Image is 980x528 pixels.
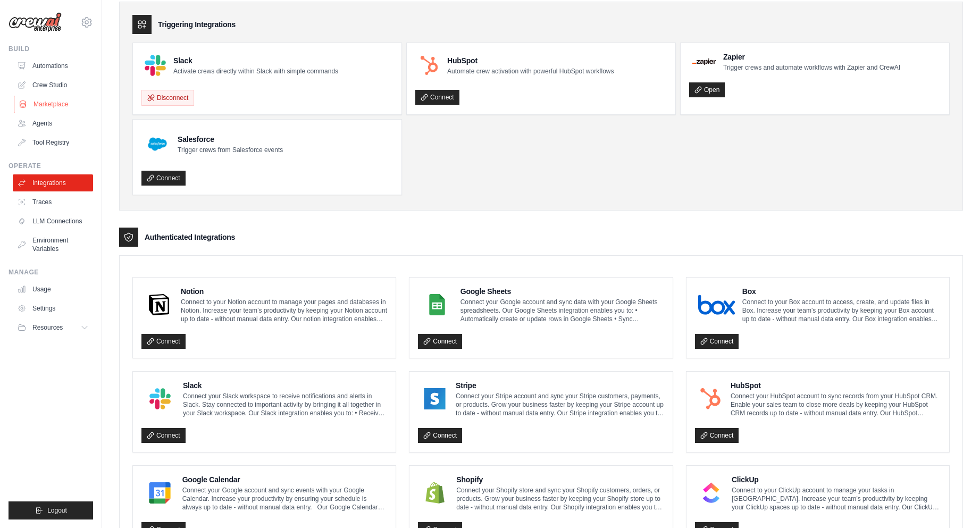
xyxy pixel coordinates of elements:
h4: Shopify [456,474,664,485]
a: Open [689,82,725,97]
div: Operate [9,162,93,170]
a: Connect [695,334,739,349]
h4: Salesforce [178,134,283,145]
a: Connect [418,428,462,443]
h4: HubSpot [447,55,614,66]
p: Connect your HubSpot account to sync records from your HubSpot CRM. Enable your sales team to clo... [731,392,941,417]
a: Connect [141,428,186,443]
img: HubSpot Logo [418,55,440,76]
p: Automate crew activation with powerful HubSpot workflows [447,67,614,76]
img: Box Logo [698,294,735,315]
a: Tool Registry [13,134,93,151]
img: Salesforce Logo [145,131,170,157]
p: Connect your Google account and sync data with your Google Sheets spreadsheets. Our Google Sheets... [460,298,664,323]
p: Connect your Google account and sync events with your Google Calendar. Increase your productivity... [182,486,388,512]
a: Automations [13,57,93,74]
h4: Google Calendar [182,474,388,485]
a: Settings [13,300,93,317]
img: HubSpot Logo [698,388,723,409]
a: Connect [141,334,186,349]
h4: Google Sheets [460,286,664,297]
a: Marketplace [14,96,94,113]
a: Connect [418,334,462,349]
a: Usage [13,281,93,298]
a: Environment Variables [13,232,93,257]
p: Connect your Slack workspace to receive notifications and alerts in Slack. Stay connected to impo... [183,392,387,417]
img: Shopify Logo [421,482,449,504]
h4: HubSpot [731,380,941,391]
a: Agents [13,115,93,132]
img: Stripe Logo [421,388,448,409]
p: Connect to your Notion account to manage your pages and databases in Notion. Increase your team’s... [181,298,387,323]
span: Logout [47,506,67,515]
p: Activate crews directly within Slack with simple commands [173,67,338,76]
h3: Triggering Integrations [158,19,236,30]
p: Connect your Stripe account and sync your Stripe customers, payments, or products. Grow your busi... [456,392,664,417]
p: Trigger crews and automate workflows with Zapier and CrewAI [723,63,900,72]
button: Logout [9,501,93,519]
img: Slack Logo [145,55,166,76]
h4: Box [742,286,941,297]
h3: Authenticated Integrations [145,232,235,242]
button: Resources [13,319,93,336]
h4: ClickUp [732,474,941,485]
span: Resources [32,323,63,332]
h4: Slack [183,380,387,391]
h4: Notion [181,286,387,297]
img: Google Sheets Logo [421,294,453,315]
p: Trigger crews from Salesforce events [178,146,283,154]
a: Traces [13,194,93,211]
button: Disconnect [141,90,194,106]
img: Notion Logo [145,294,173,315]
h4: Slack [173,55,338,66]
a: Connect [415,90,459,105]
img: Zapier Logo [692,58,716,65]
a: Connect [141,171,186,186]
img: Google Calendar Logo [145,482,175,504]
h4: Stripe [456,380,664,391]
p: Connect your Shopify store and sync your Shopify customers, orders, or products. Grow your busine... [456,486,664,512]
p: Connect to your Box account to access, create, and update files in Box. Increase your team’s prod... [742,298,941,323]
a: Connect [695,428,739,443]
a: Integrations [13,174,93,191]
h4: Zapier [723,52,900,62]
a: LLM Connections [13,213,93,230]
div: Build [9,45,93,53]
img: Logo [9,12,62,32]
p: Connect to your ClickUp account to manage your tasks in [GEOGRAPHIC_DATA]. Increase your team’s p... [732,486,941,512]
img: ClickUp Logo [698,482,724,504]
img: Slack Logo [145,388,175,409]
a: Crew Studio [13,77,93,94]
div: Manage [9,268,93,276]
